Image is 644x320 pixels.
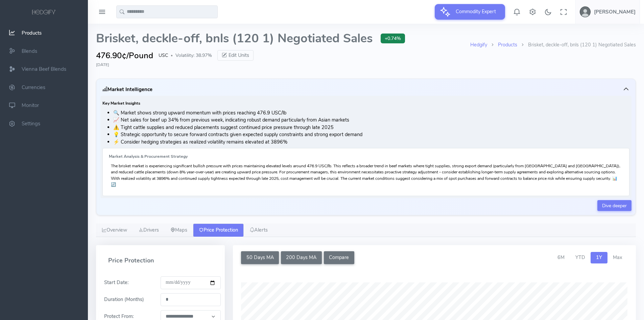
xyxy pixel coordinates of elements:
span: 476.90¢/Pound [96,49,153,62]
span: Brisket, deckle-off, bnls (120 1) Negotiated Sales [96,32,373,45]
span: Currencies [22,84,45,91]
li: ⚡ Consider hedging strategies as realized volatility remains elevated at 3896% [113,138,629,146]
button: Commodity Expert [435,4,505,20]
span: +0.74% [381,34,405,43]
span: USC [159,52,168,59]
a: Commodity Expert [435,8,505,15]
div: [DATE] [96,62,636,68]
span: Monitor [22,102,39,109]
button: Market Intelligence [100,83,631,96]
span: Settings [22,120,40,127]
img: logo [31,9,57,16]
a: Price Protection [193,223,244,237]
span: 1Y [596,254,602,261]
a: Overview [96,223,133,237]
h5: Market Intelligence [102,87,152,92]
li: 🔍 Market shows strong upward momentum with prices reaching 476.9 USC/lb [113,109,629,117]
span: Volatility: 38.97% [175,52,212,59]
p: The brisket market is experiencing significant bullish pressure with prices maintaining elevated ... [111,163,621,188]
button: 50 Days MA [241,251,279,264]
button: Compare [324,251,354,264]
h6: Market Analysis & Procurement Strategy [109,154,623,159]
li: 💡 Strategic opportunity to secure forward contracts given expected supply constraints and strong ... [113,131,629,138]
li: Brisket, deckle-off, bnls (120 1) Negotiated Sales [517,41,636,49]
li: ⚠️ Tight cattle supplies and reduced placements suggest continued price pressure through late 2025 [113,124,629,131]
span: Vienna Beef Blends [22,66,66,72]
button: Edit Units [217,50,254,61]
a: Alerts [244,223,273,237]
span: Commodity Expert [452,4,500,19]
span: Blends [22,48,37,55]
label: Start Date: [100,279,133,286]
img: user-image [580,6,591,17]
li: 📈 Net sales for beef up 34% from previous week, indicating robust demand particularly from Asian ... [113,116,629,124]
a: Maps [165,223,193,237]
h6: Key Market Insights [102,101,629,106]
button: 200 Days MA [281,251,322,264]
span: Products [22,29,42,36]
a: Drivers [133,223,165,237]
label: Duration (Months) [100,296,148,303]
span: 6M [557,254,565,261]
a: Products [498,41,517,48]
span: Max [613,254,622,261]
h5: [PERSON_NAME] [594,9,636,15]
a: Dive deeper [597,200,631,211]
span: ● [171,54,173,57]
a: Hedgify [470,41,487,48]
span: YTD [575,254,585,261]
h4: Price Protection [100,251,221,270]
